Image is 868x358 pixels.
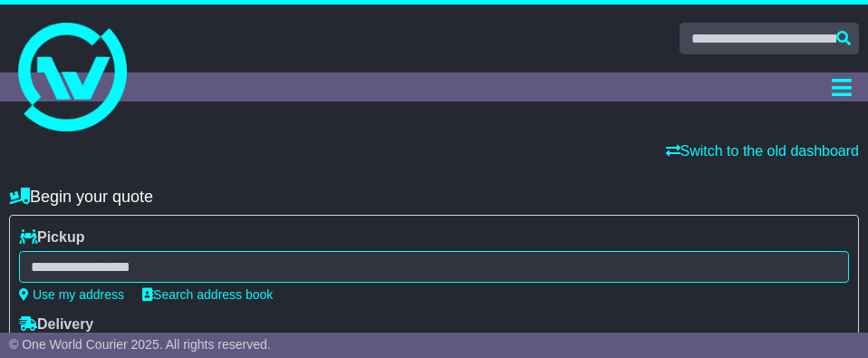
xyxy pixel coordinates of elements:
[9,188,859,207] h4: Begin your quote
[9,337,271,352] span: © One World Courier 2025. All rights reserved.
[19,228,84,246] label: Pickup
[666,143,859,159] a: Switch to the old dashboard
[142,287,273,302] a: Search address book
[19,315,93,333] label: Delivery
[824,73,859,102] button: Toggle navigation
[19,287,124,302] a: Use my address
